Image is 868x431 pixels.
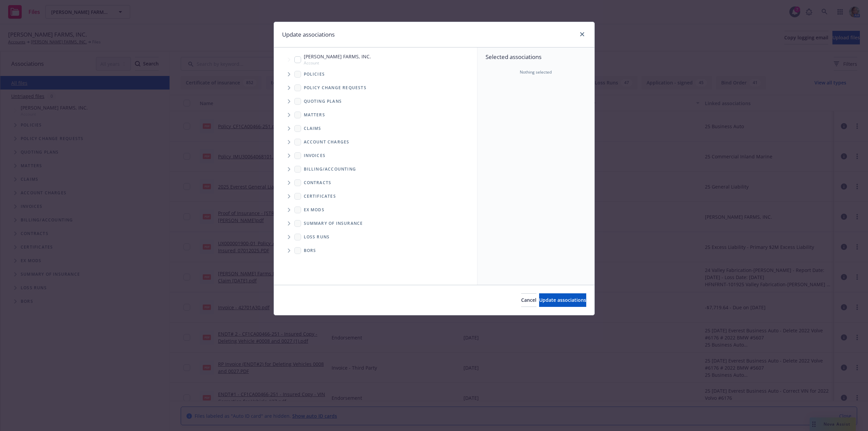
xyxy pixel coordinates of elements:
[304,221,363,226] span: Summary of insurance
[304,235,330,239] span: Loss Runs
[304,181,332,185] span: Contracts
[304,167,356,171] span: Billing/Accounting
[521,297,536,303] span: Cancel
[304,86,367,90] span: Policy change requests
[520,69,552,75] span: Nothing selected
[578,30,586,38] a: close
[304,249,316,253] span: BORs
[304,194,336,198] span: Certificates
[274,162,477,257] div: Folder Tree Example
[521,293,536,307] button: Cancel
[304,154,326,158] span: Invoices
[282,30,335,39] h1: Update associations
[304,208,324,212] span: Ex Mods
[539,297,586,303] span: Update associations
[539,293,586,307] button: Update associations
[304,72,325,76] span: Policies
[274,52,477,162] div: Tree Example
[304,113,325,117] span: Matters
[486,53,586,61] span: Selected associations
[304,99,342,103] span: Quoting plans
[304,60,371,66] span: Account
[304,126,321,131] span: Claims
[304,53,371,60] span: [PERSON_NAME] FARMS, INC.
[304,140,350,144] span: Account charges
